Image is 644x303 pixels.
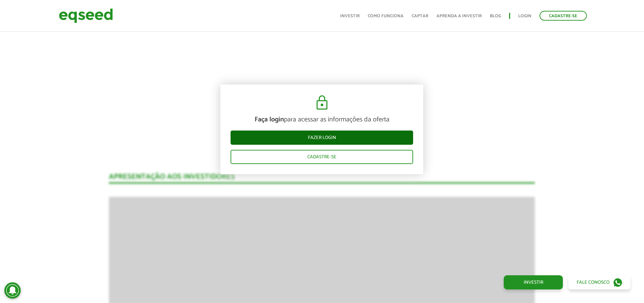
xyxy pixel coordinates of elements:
[540,11,587,21] a: Cadastre-se
[231,116,413,124] p: para acessar as informações da oferta
[568,275,630,289] a: Fale conosco
[255,114,284,125] strong: Faça login
[436,14,482,18] a: Aprenda a investir
[412,14,428,18] a: Captar
[231,131,413,145] a: Fazer login
[231,150,413,164] a: Cadastre-se
[340,14,360,18] a: Investir
[314,95,330,111] img: cadeado.svg
[490,14,501,18] a: Blog
[504,275,563,289] a: Investir
[368,14,404,18] a: Como funciona
[59,7,113,25] img: EqSeed
[518,14,531,18] a: Login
